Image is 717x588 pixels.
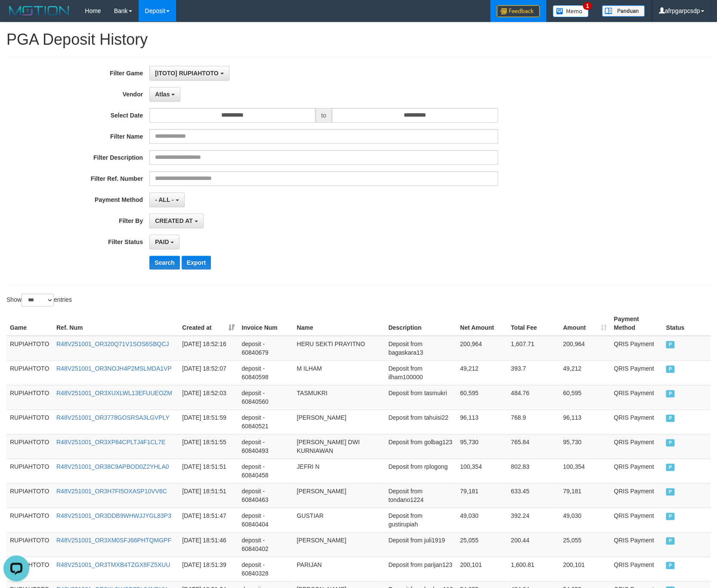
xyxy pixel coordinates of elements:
[457,336,507,361] td: 200,964
[149,66,229,80] button: [ITOTO] RUPIAHTOTO
[610,532,662,557] td: QRIS Payment
[238,311,293,336] th: Invoice Num
[149,214,204,228] button: CREATED AT
[6,508,53,532] td: RUPIAHTOTO
[6,311,53,336] th: Game
[238,360,293,385] td: deposit - 60840598
[559,532,610,557] td: 25,055
[385,385,457,409] td: Deposit from tasmukri
[666,562,674,569] span: PAID
[238,458,293,483] td: deposit - 60840458
[293,458,385,483] td: JEFRI N
[179,385,238,409] td: [DATE] 18:52:03
[507,557,559,581] td: 1,600.81
[6,458,53,483] td: RUPIAHTOTO
[238,409,293,434] td: deposit - 60840521
[6,434,53,458] td: RUPIAHTOTO
[238,532,293,557] td: deposit - 60840402
[385,336,457,361] td: Deposit from bagaskara13
[6,4,72,17] img: MOTION_logo.png
[507,385,559,409] td: 484.76
[553,5,589,17] img: Button%20Memo.svg
[385,311,457,336] th: Description
[559,385,610,409] td: 60,595
[457,434,507,458] td: 95,730
[6,532,53,557] td: RUPIAHTOTO
[507,336,559,361] td: 1,607.71
[497,5,540,17] img: Feedback.jpg
[666,341,674,348] span: PAID
[507,458,559,483] td: 802.83
[610,508,662,532] td: QRIS Payment
[293,532,385,557] td: [PERSON_NAME]
[293,508,385,532] td: GUSTIAR
[179,458,238,483] td: [DATE] 18:51:51
[385,434,457,458] td: Deposit from golbag123
[610,409,662,434] td: QRIS Payment
[385,483,457,508] td: Deposit from tondano1224
[666,390,674,397] span: PAID
[56,561,170,568] a: R48V251001_OR3TMXB4TZGX8FZ5XUU
[56,463,169,470] a: R48V251001_OR38C9APBOD0Z2YHLA0
[179,532,238,557] td: [DATE] 18:51:46
[56,340,169,347] a: R48V251001_OR320Q71V1SOS6SBQCJ
[3,3,29,29] button: Open LiveChat chat widget
[507,508,559,532] td: 392.24
[6,483,53,508] td: RUPIAHTOTO
[559,508,610,532] td: 49,030
[149,235,179,249] button: PAID
[179,434,238,458] td: [DATE] 18:51:55
[238,385,293,409] td: deposit - 60840560
[602,5,645,17] img: panduan.png
[182,256,211,269] button: Export
[22,294,54,306] select: Showentries
[293,360,385,385] td: M ILHAM
[385,532,457,557] td: Deposit from juli1919
[56,488,167,495] a: R48V251001_OR3H7FI5OXASP10VV6C
[179,311,238,336] th: Created at: activate to sort column ascending
[457,385,507,409] td: 60,595
[56,414,170,421] a: R48V251001_OR3778GOSRSA3LGVPLY
[56,512,171,519] a: R48V251001_OR3DDB9WHWJJYGL83P3
[6,294,72,306] label: Show entries
[293,483,385,508] td: [PERSON_NAME]
[610,385,662,409] td: QRIS Payment
[155,70,219,77] span: [ITOTO] RUPIAHTOTO
[666,464,674,471] span: PAID
[610,458,662,483] td: QRIS Payment
[457,557,507,581] td: 200,101
[56,390,172,396] a: R48V251001_OR3XUXLWL13EFUUEOZM
[457,508,507,532] td: 49,030
[610,311,662,336] th: Payment Method
[179,483,238,508] td: [DATE] 18:51:51
[559,557,610,581] td: 200,101
[457,409,507,434] td: 96,113
[457,532,507,557] td: 25,055
[6,360,53,385] td: RUPIAHTOTO
[155,238,169,245] span: PAID
[6,336,53,361] td: RUPIAHTOTO
[179,360,238,385] td: [DATE] 18:52:07
[457,483,507,508] td: 79,181
[293,311,385,336] th: Name
[610,360,662,385] td: QRIS Payment
[155,217,193,224] span: CREATED AT
[155,91,170,98] span: Atlas
[610,434,662,458] td: QRIS Payment
[315,108,332,123] span: to
[293,434,385,458] td: [PERSON_NAME] DWI KURNIAWAN
[559,360,610,385] td: 49,212
[507,532,559,557] td: 200.44
[293,557,385,581] td: PARIJAN
[6,31,711,48] h1: PGA Deposit History
[610,557,662,581] td: QRIS Payment
[179,336,238,361] td: [DATE] 18:52:16
[559,434,610,458] td: 95,730
[56,365,172,372] a: R48V251001_OR3NOJH4P2MSLMDA1VP
[610,336,662,361] td: QRIS Payment
[385,360,457,385] td: Deposit from ilham100000
[666,488,674,495] span: PAID
[559,311,610,336] th: Amount: activate to sort column ascending
[507,483,559,508] td: 633.45
[559,336,610,361] td: 200,964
